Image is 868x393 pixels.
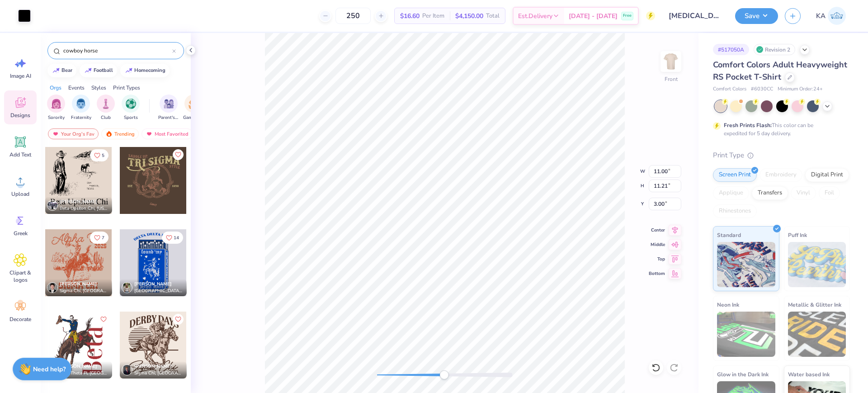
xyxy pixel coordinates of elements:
div: Most Favorited [142,128,193,139]
div: Front [665,75,678,83]
img: Sports Image [126,99,136,109]
div: filter for Fraternity [71,95,91,121]
span: Water based Ink [788,369,830,379]
div: Embroidery [759,168,802,182]
button: Save [735,8,778,24]
img: Front [662,52,680,71]
div: Accessibility label [439,370,448,379]
span: # 6030CC [751,85,773,93]
button: Like [162,232,183,244]
div: football [94,68,113,73]
div: Trending [101,128,139,139]
span: Sorority [48,114,65,121]
input: – – [335,8,371,24]
span: Decorate [9,316,31,323]
span: Greek [14,230,28,237]
span: 14 [174,236,179,240]
div: Styles [91,84,106,92]
span: Bottom [649,270,665,277]
span: Comfort Colors Adult Heavyweight RS Pocket T-Shirt [713,59,847,82]
span: Total [486,11,500,21]
span: $16.60 [400,11,420,21]
button: homecoming [120,64,170,77]
img: Sorority Image [51,99,61,109]
span: Beta Upsilon Chi, [US_STATE][GEOGRAPHIC_DATA] [60,205,108,212]
div: This color can be expedited for 5 day delivery. [724,121,835,137]
img: Game Day Image [189,99,199,109]
div: Your Org's Fav [48,128,99,139]
span: 5 [102,153,104,158]
button: filter button [158,95,179,121]
button: filter button [47,95,65,121]
strong: Fresh Prints Flash: [724,122,772,129]
span: Puff Ink [788,230,807,240]
span: Parent's Weekend [158,114,179,121]
img: Club Image [101,99,111,109]
button: filter button [122,95,140,121]
span: Game Day [183,114,204,121]
span: Add Text [9,151,31,158]
img: Puff Ink [788,242,846,287]
div: filter for Club [97,95,115,121]
button: filter button [97,95,115,121]
div: Foil [819,186,840,200]
span: [PERSON_NAME] [60,199,97,205]
img: trend_line.gif [85,68,92,73]
span: Standard [717,230,741,240]
img: trend_line.gif [125,68,132,73]
button: Like [173,314,184,325]
div: Print Type [713,150,850,161]
button: bear [47,64,76,77]
div: Rhinestones [713,204,757,218]
span: Beta Theta Pi, [GEOGRAPHIC_DATA] [60,370,108,377]
span: Upload [11,190,29,198]
span: 7 [102,236,104,240]
span: Minimum Order: 24 + [778,85,823,93]
span: Fraternity [71,114,91,121]
div: Applique [713,186,749,200]
span: Est. Delivery [518,11,552,21]
div: filter for Sports [122,95,140,121]
div: homecoming [134,68,165,73]
img: Parent's Weekend Image [164,99,174,109]
div: filter for Parent's Weekend [158,95,179,121]
img: trending.gif [105,131,113,137]
span: [PERSON_NAME] [60,363,97,369]
div: Vinyl [791,186,816,200]
div: # 517050A [713,44,749,55]
span: $4,150.00 [455,11,483,21]
span: Clipart & logos [5,269,35,284]
a: KA [812,7,850,25]
span: [PERSON_NAME] [134,281,172,287]
span: Sports [124,114,138,121]
span: Sigma Chi, [GEOGRAPHIC_DATA] [134,370,183,377]
span: Comfort Colors [713,85,746,93]
div: Orgs [50,84,61,92]
button: Like [90,232,108,244]
button: football [80,64,117,77]
span: KA [816,11,826,21]
div: filter for Sorority [47,95,65,121]
button: filter button [183,95,204,121]
img: Metallic & Glitter Ink [788,312,846,357]
div: Transfers [752,186,788,200]
div: Screen Print [713,168,757,182]
span: Sigma Chi, [GEOGRAPHIC_DATA][US_STATE] [60,288,108,294]
button: Like [173,149,184,160]
span: Designs [10,112,30,119]
span: [GEOGRAPHIC_DATA], [GEOGRAPHIC_DATA] [134,288,183,294]
span: Free [623,13,632,19]
span: Club [101,114,111,121]
div: Digital Print [805,168,849,182]
span: Top [649,256,665,263]
div: bear [61,68,72,73]
span: Image AI [10,72,31,80]
span: [PERSON_NAME] [134,363,172,369]
div: filter for Game Day [183,95,204,121]
button: Like [98,314,109,325]
button: filter button [71,95,91,121]
span: Middle [649,241,665,248]
span: Metallic & Glitter Ink [788,300,841,309]
span: Per Item [422,11,444,21]
span: [DATE] - [DATE] [569,11,618,21]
